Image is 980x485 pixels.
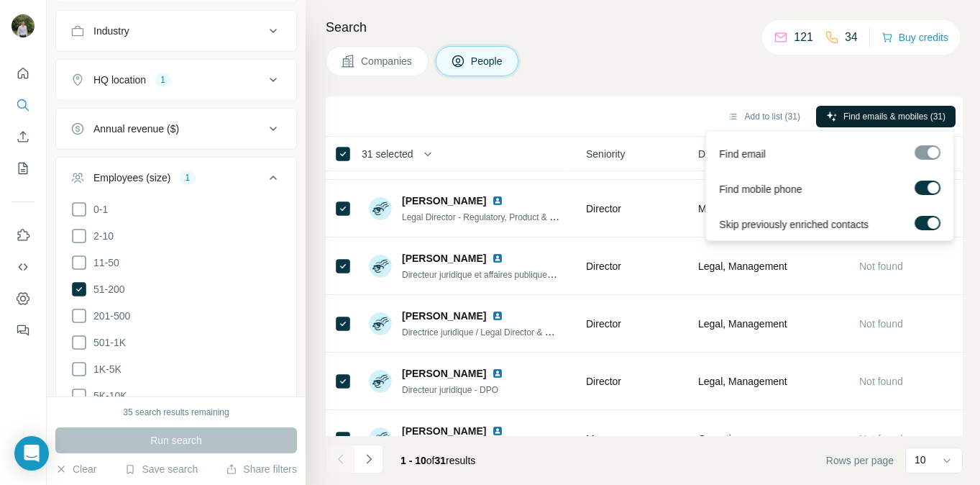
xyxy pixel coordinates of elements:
span: 51-200 [88,282,125,296]
img: Avatar [369,255,392,278]
button: Share filters [226,462,297,476]
span: Director [586,203,621,214]
button: HQ location1 [56,63,296,97]
span: Seniority [586,147,625,161]
button: Add to list (31) [718,106,810,127]
span: 31 selected [362,147,413,161]
span: 5K-10K [88,389,127,403]
span: Not found [859,376,903,387]
span: Rows per page [826,453,894,468]
button: Use Surfe on LinkedIn [12,222,35,248]
span: People [471,54,504,68]
span: Legal Director - Regulatory, Product & Privacy / DPO [402,211,604,222]
span: Find mobile phone [719,182,802,196]
p: 121 [794,29,813,46]
div: HQ location [93,73,146,87]
span: Legal, Management [698,374,787,389]
span: [PERSON_NAME] [402,366,486,381]
span: Not found [859,433,903,445]
span: 11-50 [88,255,119,270]
span: of [426,455,435,466]
span: [PERSON_NAME] [402,309,486,323]
button: Enrich CSV [12,124,35,150]
span: 2-10 [88,229,114,243]
span: [PERSON_NAME] [402,424,486,438]
span: Legal, Management [698,317,787,331]
span: 0-1 [88,202,108,217]
span: Directeur juridique et affaires publiques & DPO [402,268,581,280]
span: Legal, Management [698,259,787,273]
span: Director [586,318,621,330]
span: Director [586,260,621,272]
img: Avatar [369,312,392,335]
button: My lists [12,155,35,181]
button: Employees (size)1 [56,160,296,201]
span: 1K-5K [88,362,122,376]
div: Employees (size) [93,171,170,185]
span: results [400,455,475,466]
button: Feedback [12,317,35,343]
p: 34 [845,29,858,46]
button: Dashboard [12,286,35,312]
span: 201-500 [88,309,130,323]
button: Use Surfe API [12,254,35,280]
span: Department [698,147,751,161]
p: 10 [915,453,926,467]
div: 35 search results remaining [123,406,229,419]
span: [PERSON_NAME] [402,251,486,266]
button: Quick start [12,60,35,86]
div: Industry [93,24,129,38]
button: Clear [55,462,96,476]
button: Find emails & mobiles (31) [816,106,956,127]
span: 31 [435,455,447,466]
img: Avatar [369,427,392,450]
span: Directeur juridique - DPO [402,385,498,395]
img: LinkedIn logo [492,310,503,322]
button: Search [12,92,35,118]
img: Avatar [12,14,35,37]
div: Annual revenue ($) [93,122,179,136]
img: Avatar [369,197,392,220]
span: Director [586,376,621,387]
img: LinkedIn logo [492,195,503,207]
div: 1 [179,171,196,184]
img: LinkedIn logo [492,368,503,379]
button: Buy credits [881,27,948,47]
div: 1 [155,73,171,86]
button: Annual revenue ($) [56,112,296,146]
img: Avatar [369,370,392,393]
img: LinkedIn logo [492,425,503,437]
span: [PERSON_NAME] [402,194,486,208]
button: Industry [56,14,296,48]
span: Operations [698,432,747,446]
span: Manager [586,433,626,445]
span: Directrice juridique / Legal Director & DPO [402,326,564,337]
button: Navigate to next page [354,445,383,473]
span: Management [698,201,757,216]
button: Save search [124,462,198,476]
img: LinkedIn logo [492,253,503,264]
span: Not found [859,260,903,272]
span: 1 - 10 [400,455,426,466]
span: Not found [859,318,903,330]
span: Find email [719,147,766,161]
span: Skip previously enriched contacts [719,217,869,232]
div: Open Intercom Messenger [14,436,49,471]
h4: Search [326,17,963,37]
span: Companies [361,54,413,68]
span: 501-1K [88,335,126,350]
span: Find emails & mobiles (31) [843,110,945,123]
